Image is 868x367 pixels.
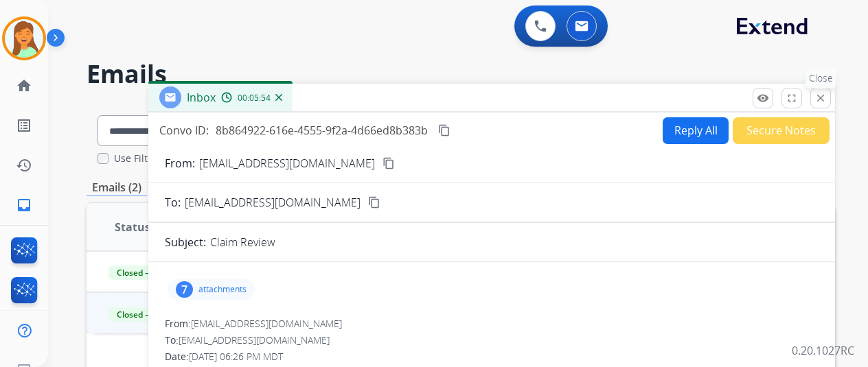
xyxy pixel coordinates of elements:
[189,350,283,363] span: [DATE] 06:26 PM MDT
[108,265,185,280] span: Closed – Solved
[368,196,380,209] mat-icon: content_copy
[199,155,375,171] p: [EMAIL_ADDRESS][DOMAIN_NAME]
[16,78,32,94] mat-icon: home
[5,19,43,58] img: avatar
[814,92,827,104] mat-icon: close
[810,88,831,108] button: Close
[16,157,32,174] mat-icon: history
[210,234,275,250] p: Claim Review
[198,284,247,295] p: attachments
[16,117,32,134] mat-icon: list_alt
[165,333,819,347] div: To:
[165,350,819,364] div: Date:
[786,92,798,104] mat-icon: fullscreen
[238,93,271,104] span: 00:05:54
[191,317,342,330] span: [EMAIL_ADDRESS][DOMAIN_NAME]
[806,68,836,88] p: Close
[115,219,150,235] span: Status
[165,194,181,211] p: To:
[108,307,185,322] span: Closed – Solved
[114,152,208,165] label: Use Filters In Search
[179,333,330,346] span: [EMAIL_ADDRESS][DOMAIN_NAME]
[165,234,206,250] p: Subject:
[216,123,428,138] span: 8b864922-616e-4555-9f2a-4d66ed8b383b
[185,194,361,211] span: [EMAIL_ADDRESS][DOMAIN_NAME]
[176,281,193,298] div: 7
[733,117,830,144] button: Secure Notes
[757,92,769,104] mat-icon: remove_red_eye
[382,157,395,169] mat-icon: content_copy
[16,197,32,213] mat-icon: inbox
[187,90,216,105] span: Inbox
[159,122,209,139] p: Convo ID:
[165,317,819,331] div: From:
[438,124,450,137] mat-icon: content_copy
[87,60,835,88] h2: Emails
[792,342,854,359] p: 0.20.1027RC
[663,117,729,144] button: Reply All
[87,179,147,196] p: Emails (2)
[165,155,195,171] p: From:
